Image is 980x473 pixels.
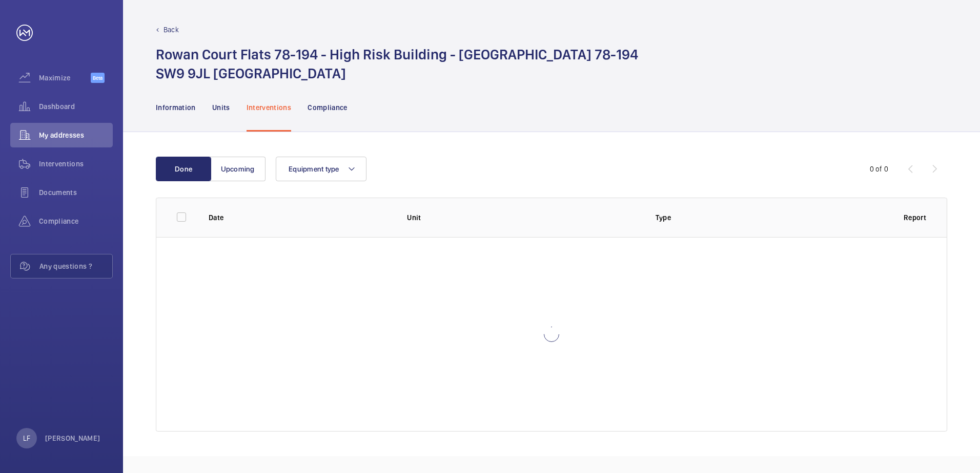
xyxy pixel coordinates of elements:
span: My addresses [39,130,113,140]
button: Equipment type [276,157,366,181]
p: Compliance [308,102,348,113]
span: Maximize [39,73,91,83]
p: LF [23,433,30,443]
span: Any questions ? [39,261,112,271]
p: Type [656,212,671,223]
p: Date [209,212,223,223]
p: Information [156,102,196,113]
h1: Rowan Court Flats 78-194 - High Risk Building - [GEOGRAPHIC_DATA] 78-194 SW9 9JL [GEOGRAPHIC_DATA] [156,45,638,83]
p: Back [164,25,179,35]
p: Units [212,102,230,113]
span: Documents [39,187,113,198]
span: Dashboard [39,101,113,112]
div: 0 of 0 [870,164,888,174]
p: Unit [407,212,639,223]
p: [PERSON_NAME] [45,433,100,443]
span: Equipment type [289,165,339,173]
span: Interventions [39,159,113,169]
p: Interventions [247,102,292,113]
span: Compliance [39,216,113,226]
p: Report [904,212,926,223]
button: Upcoming [210,157,266,181]
span: Beta [91,73,105,83]
button: Done [156,157,211,181]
